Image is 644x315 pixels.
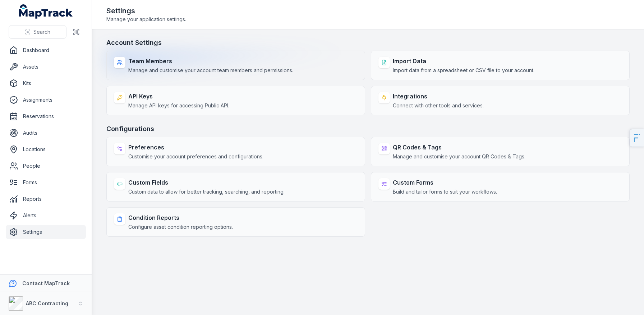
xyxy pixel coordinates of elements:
strong: Condition Reports [128,213,233,222]
a: MapTrack [19,4,73,19]
a: Reports [6,192,86,206]
a: Condition ReportsConfigure asset condition reporting options. [106,207,365,237]
span: Search [33,28,50,36]
a: Import DataImport data from a spreadsheet or CSV file to your account. [371,51,630,80]
a: QR Codes & TagsManage and customise your account QR Codes & Tags. [371,137,630,166]
a: Custom FieldsCustom data to allow for better tracking, searching, and reporting. [106,172,365,201]
h3: Configurations [106,124,630,134]
strong: ABC Contracting [26,300,68,306]
a: Assignments [6,93,86,107]
a: API KeysManage API keys for accessing Public API. [106,86,365,115]
span: Customise your account preferences and configurations. [128,153,263,160]
span: Configure asset condition reporting options. [128,223,233,231]
span: Manage API keys for accessing Public API. [128,102,229,109]
a: Locations [6,142,86,157]
span: Manage and customise your account QR Codes & Tags. [393,153,525,160]
span: Custom data to allow for better tracking, searching, and reporting. [128,188,285,195]
span: Manage and customise your account team members and permissions. [128,67,293,74]
span: Import data from a spreadsheet or CSV file to your account. [393,67,534,74]
a: Settings [6,225,86,239]
button: Search [9,25,66,39]
strong: Team Members [128,57,293,65]
a: IntegrationsConnect with other tools and services. [371,86,630,115]
strong: API Keys [128,92,229,101]
a: Kits [6,76,86,91]
span: Connect with other tools and services. [393,102,484,109]
a: Audits [6,126,86,140]
strong: Custom Fields [128,178,285,187]
a: Team MembersManage and customise your account team members and permissions. [106,51,365,80]
span: Build and tailor forms to suit your workflows. [393,188,497,195]
strong: Contact MapTrack [22,280,70,286]
a: Dashboard [6,43,86,57]
a: Alerts [6,208,86,223]
a: Custom FormsBuild and tailor forms to suit your workflows. [371,172,630,201]
h2: Settings [106,6,186,16]
a: Assets [6,60,86,74]
a: People [6,159,86,173]
strong: Preferences [128,143,263,152]
strong: Import Data [393,57,534,65]
strong: Integrations [393,92,484,101]
strong: Custom Forms [393,178,497,187]
a: PreferencesCustomise your account preferences and configurations. [106,137,365,166]
a: Forms [6,175,86,190]
a: Reservations [6,109,86,124]
strong: QR Codes & Tags [393,143,525,152]
h3: Account Settings [106,38,630,48]
span: Manage your application settings. [106,16,186,23]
